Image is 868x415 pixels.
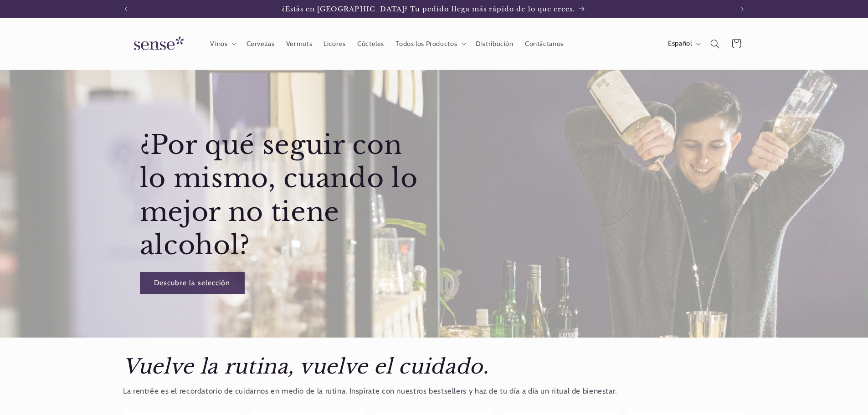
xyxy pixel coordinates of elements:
[140,128,432,262] h2: ¿Por qué seguir con lo mismo, cuando lo mejor no tiene alcohol?
[140,272,245,294] a: Descubre la selección
[123,354,489,379] em: Vuelve la rutina, vuelve el cuidado.
[662,35,704,53] button: Español
[123,384,745,398] p: La rentrée es el recordatorio de cuidarnos en medio de la rutina. Inspírate con nuestros bestsell...
[241,34,280,54] a: Cervezas
[286,40,312,48] span: Vermuts
[476,40,514,48] span: Distribución
[123,31,191,57] img: Sense
[324,40,345,48] span: Licores
[357,40,384,48] span: Cócteles
[205,34,241,54] summary: Vinos
[210,40,227,48] span: Vinos
[318,34,352,54] a: Licores
[395,40,457,48] span: Todos los Productos
[705,33,726,54] summary: Búsqueda
[351,34,390,54] a: Cócteles
[280,34,318,54] a: Vermuts
[668,39,692,49] span: Español
[119,27,195,61] a: Sense
[525,40,564,48] span: Contáctanos
[247,40,275,48] span: Cervezas
[390,34,470,54] summary: Todos los Productos
[470,34,519,54] a: Distribución
[282,5,575,13] span: ¿Estás en [GEOGRAPHIC_DATA]? Tu pedido llega más rápido de lo que crees.
[519,34,569,54] a: Contáctanos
